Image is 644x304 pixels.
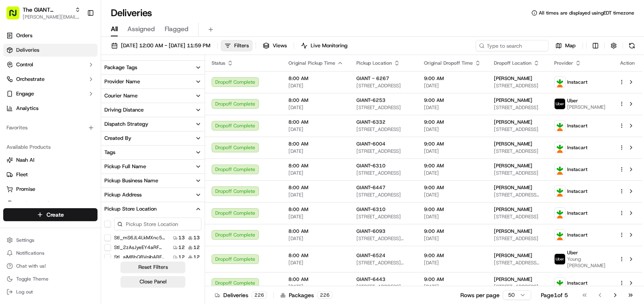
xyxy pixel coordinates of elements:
button: Pickup Store Location [101,202,205,216]
span: [STREET_ADDRESS] [494,104,541,111]
span: [DATE] [424,213,481,220]
span: Instacart [567,166,587,173]
img: profile_instacart_ahold_partner.png [555,164,565,175]
button: Package Tags [101,61,205,74]
span: Uber [567,249,578,256]
span: Instacart [567,210,587,216]
span: 9:00 AM [424,206,481,213]
div: 226 [252,291,267,299]
input: Got a question? Start typing here... [21,52,146,61]
p: Rows per page [460,291,500,299]
span: 9:00 AM [424,163,481,169]
img: profile_instacart_ahold_partner.png [555,77,565,87]
img: profile_uber_ahold_partner.png [555,254,565,264]
span: 8:00 AM [288,119,343,125]
a: 💻API Documentation [65,114,133,129]
span: 9:00 AM [424,276,481,283]
img: profile_instacart_ahold_partner.png [555,278,565,288]
button: Pickup Full Name [101,160,205,173]
button: Create [3,208,97,221]
span: Status [212,60,225,66]
div: Action [619,60,636,66]
span: 8:00 AM [288,163,343,169]
button: Start new chat [138,80,147,89]
a: Powered byPylon [57,137,98,143]
span: [DATE] [288,148,343,154]
span: [DATE] [424,192,481,198]
img: 1736555255976-a54dd68f-1ca7-489b-9aae-adbdc363a1c4 [8,77,23,92]
span: Young [PERSON_NAME] [567,256,606,269]
button: Settings [3,234,97,246]
span: Views [273,42,287,49]
div: 💻 [68,118,75,125]
input: Pickup Store Location [114,217,201,230]
span: [STREET_ADDRESS] [356,148,411,154]
span: [DATE] [288,283,343,290]
span: [PERSON_NAME] [494,276,532,283]
button: Chat with us! [3,260,97,272]
span: [DATE] [288,82,343,89]
span: [STREET_ADDRESS][US_STATE] [494,260,541,266]
div: Pickup Address [104,191,142,198]
img: profile_instacart_ahold_partner.png [555,142,565,153]
button: The GIANT Company[PERSON_NAME][EMAIL_ADDRESS][PERSON_NAME][DOMAIN_NAME] [3,3,84,23]
button: Control [3,58,97,71]
span: The GIANT Company [23,6,72,14]
span: GIANT-6310 [356,163,386,169]
span: Fleet [16,171,28,178]
button: Fleet [3,168,97,181]
div: Packages [280,291,333,299]
span: Deliveries [16,46,39,54]
span: 9:00 AM [424,228,481,234]
span: Instacart [567,188,587,194]
span: Provider [554,60,573,66]
span: 9:00 AM [424,184,481,191]
span: [DATE] [424,283,481,290]
span: [PERSON_NAME] [494,97,532,103]
span: Analytics [16,105,38,112]
span: 9:00 AM [424,97,481,103]
button: Live Monitoring [297,40,351,51]
span: GIANT-6253 [356,97,386,103]
span: Uber [567,97,578,104]
a: Deliveries [3,44,97,57]
img: profile_instacart_ahold_partner.png [555,208,565,218]
div: Start new chat [28,77,133,85]
span: [STREET_ADDRESS] [356,82,411,89]
span: 8:00 AM [288,75,343,82]
span: GIANT-6004 [356,141,386,147]
button: Provider Name [101,75,205,89]
span: [PERSON_NAME] [494,163,532,169]
div: Driving Distance [104,106,144,114]
span: [PERSON_NAME] [494,141,532,147]
span: Instacart [567,122,587,129]
button: Pickup Address [101,188,205,202]
a: Analytics [3,102,97,115]
span: [STREET_ADDRESS] [494,170,541,176]
span: [DATE] [424,104,481,111]
a: Nash AI [6,156,94,164]
a: Promise [6,186,94,193]
div: Package Tags [104,64,137,71]
span: GIANT-6443 [356,276,386,283]
span: [STREET_ADDRESS][PERSON_NAME] [356,260,411,266]
span: [DATE] [288,213,343,220]
span: Map [565,42,576,49]
div: 226 [317,291,333,299]
span: [DATE] [288,104,343,111]
div: Pickup Business Name [104,177,158,184]
span: Pylon [80,137,98,143]
span: API Documentation [76,117,130,125]
span: [DATE] [424,148,481,154]
span: GIANT-6093 [356,228,386,234]
h1: Deliveries [111,6,152,19]
span: GIANT-6524 [356,252,386,259]
span: Instacart [567,144,587,151]
span: [STREET_ADDRESS] [494,148,541,154]
button: Reset Filters [121,262,185,273]
button: Nash AI [3,154,97,167]
span: [STREET_ADDRESS][PERSON_NAME] [494,192,541,198]
a: Orders [3,29,97,42]
span: 8:00 AM [288,228,343,234]
span: Settings [16,237,34,243]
